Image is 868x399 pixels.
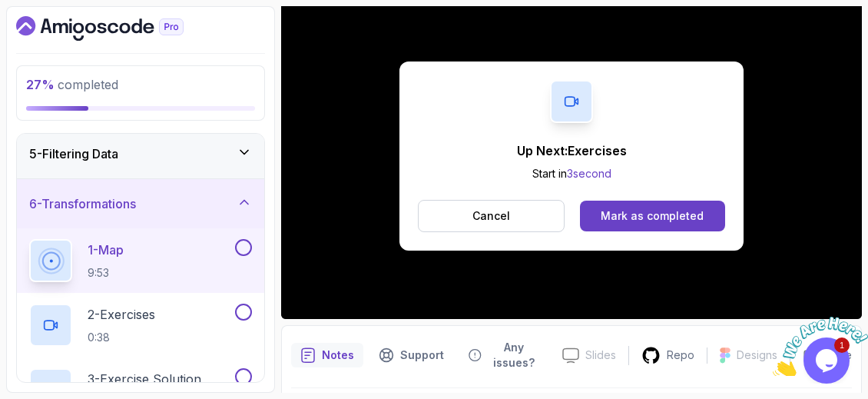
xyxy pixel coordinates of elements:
[629,346,707,365] a: Repo
[737,347,777,363] p: Designs
[29,195,136,213] h3: 6 - Transformations
[29,239,252,282] button: 1-Map9:53
[488,340,541,371] p: Any issues?
[88,330,155,345] p: 0:38
[472,208,510,224] p: Cancel
[601,208,704,224] div: Mark as completed
[88,370,201,388] p: 3 - Exercise Solution
[773,303,868,376] iframe: chat widget
[322,347,354,363] p: Notes
[17,179,264,228] button: 6-Transformations
[88,265,124,281] p: 9:53
[291,335,363,375] button: notes button
[88,241,124,259] p: 1 - Map
[26,77,55,92] span: 27 %
[16,16,219,41] a: Dashboard
[17,129,264,178] button: 5-Filtering Data
[517,166,627,181] p: Start in
[580,201,725,231] button: Mark as completed
[26,77,118,92] span: completed
[29,145,118,163] h3: 5 - Filtering Data
[369,335,453,375] button: Support button
[567,167,611,180] span: 3 second
[585,347,616,363] p: Slides
[400,347,444,363] p: Support
[88,305,155,324] p: 2 - Exercises
[459,335,550,375] button: Feedback button
[29,304,252,347] button: 2-Exercises0:38
[517,141,627,160] p: Up Next: Exercises
[418,200,565,232] button: Cancel
[667,347,694,363] p: Repo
